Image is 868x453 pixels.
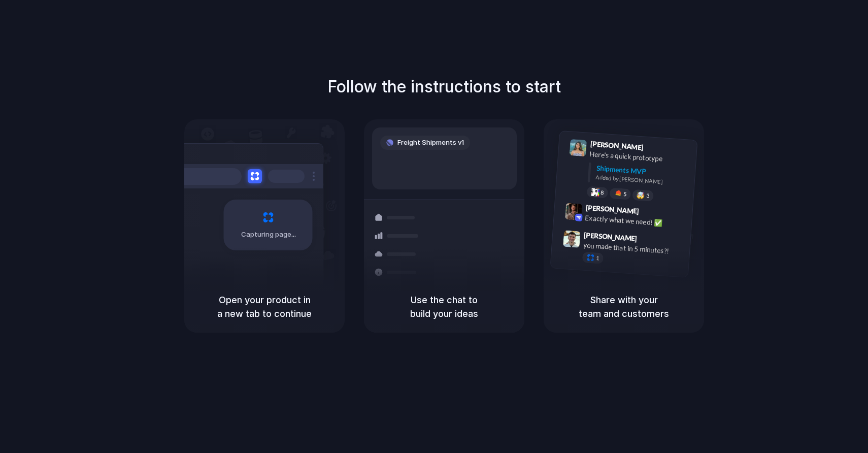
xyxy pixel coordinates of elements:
span: [PERSON_NAME] [590,138,644,153]
span: 9:47 AM [640,235,661,247]
span: 9:41 AM [647,143,667,155]
div: Shipments MVP [596,163,690,180]
span: 5 [623,191,627,197]
span: 9:42 AM [642,207,663,219]
div: Exactly what we need! ✅ [585,213,686,230]
h5: Share with your team and customers [556,293,692,320]
div: 🤯 [637,192,645,200]
div: Added by [PERSON_NAME] [595,173,689,188]
span: Freight Shipments v1 [397,138,464,148]
span: Capturing page [241,230,297,240]
span: 8 [600,190,604,196]
h5: Open your product in a new tab to continue [196,293,332,320]
span: [PERSON_NAME] [585,202,639,217]
h5: Use the chat to build your ideas [376,293,512,320]
span: 3 [646,193,650,199]
div: you made that in 5 minutes?! [583,240,684,257]
h1: Follow the instructions to start [327,75,561,99]
div: Here's a quick prototype [589,149,691,166]
span: 1 [596,255,599,261]
span: [PERSON_NAME] [584,230,638,244]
